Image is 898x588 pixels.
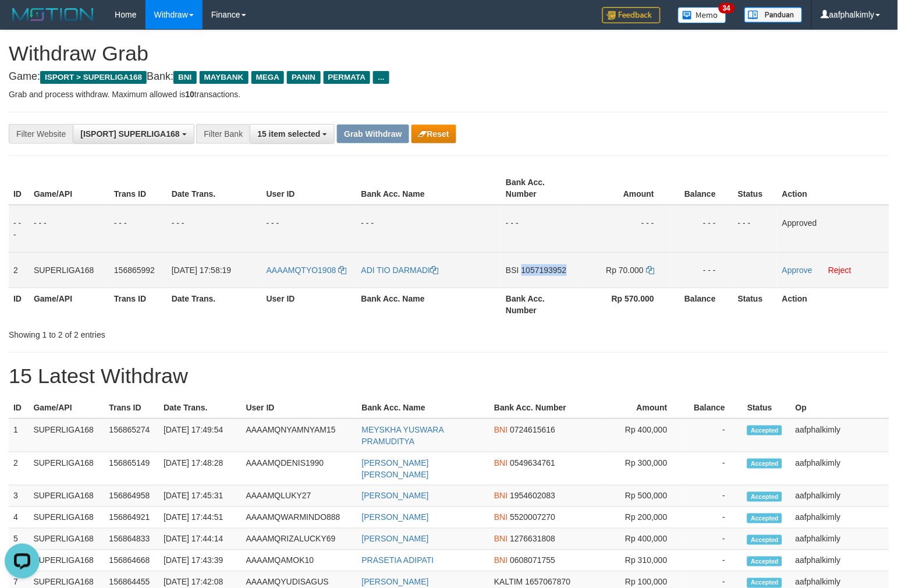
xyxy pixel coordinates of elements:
span: Accepted [747,492,782,502]
td: aafphalkimly [791,486,889,507]
span: PANIN [287,71,320,84]
th: Bank Acc. Number [501,288,579,321]
td: SUPERLIGA168 [29,452,104,486]
th: Rp 570.000 [579,288,672,321]
span: Accepted [747,557,782,566]
td: [DATE] 17:45:31 [159,486,242,507]
th: User ID [242,397,357,419]
strong: 10 [185,90,194,99]
p: Grab and process withdraw. Maximum allowed is transactions. [9,88,889,100]
td: aafphalkimly [791,529,889,550]
span: Accepted [747,535,782,545]
th: User ID [262,172,357,205]
td: aafphalkimly [791,452,889,486]
td: Approved [778,205,889,253]
td: - - - [9,205,29,253]
div: Filter Bank [196,124,250,144]
span: Copy 1276631808 to clipboard [510,534,556,544]
td: 4 [9,507,29,529]
th: User ID [262,288,357,321]
span: Copy 1954602083 to clipboard [510,491,556,501]
a: ADI TIO DARMADI [361,265,439,275]
td: [DATE] 17:44:14 [159,529,242,550]
span: BNI [494,491,507,501]
td: - - - [733,205,778,253]
th: Trans ID [109,288,167,321]
span: Accepted [747,513,782,523]
th: Trans ID [109,172,167,205]
th: Balance [685,397,743,419]
td: - [685,529,743,550]
td: Rp 200,000 [601,507,685,529]
td: [DATE] 17:44:51 [159,507,242,529]
td: [DATE] 17:49:54 [159,419,242,452]
td: Rp 300,000 [601,452,685,486]
span: Copy 1057193952 to clipboard [521,265,567,275]
td: - [685,486,743,507]
span: MAYBANK [200,71,249,84]
th: Date Trans. [167,288,262,321]
th: Status [733,172,778,205]
img: Button%20Memo.svg [678,7,727,23]
td: aafphalkimly [791,550,889,572]
th: Action [778,288,889,321]
td: Rp 400,000 [601,529,685,550]
img: panduan.png [744,7,803,23]
th: ID [9,397,29,419]
td: 156864833 [104,529,159,550]
td: SUPERLIGA168 [29,507,104,529]
th: Bank Acc. Name [357,172,502,205]
span: 156865992 [114,265,155,275]
a: Copy 70000 to clipboard [646,265,654,275]
td: SUPERLIGA168 [29,529,104,550]
a: [PERSON_NAME] [362,491,429,501]
span: BSI [506,265,519,275]
button: 15 item selected [250,124,335,144]
td: Rp 400,000 [601,419,685,452]
td: - - - [579,205,672,253]
h4: Game: Bank: [9,71,889,83]
td: AAAAMQWARMINDO888 [242,507,357,529]
th: Bank Acc. Name [357,288,502,321]
td: - - - [672,252,733,288]
span: ... [373,71,389,84]
span: ISPORT > SUPERLIGA168 [40,71,147,84]
td: 156865149 [104,452,159,486]
td: - - - [109,205,167,253]
td: - - - [357,205,502,253]
td: - - - [501,205,579,253]
th: Status [743,397,791,419]
th: ID [9,172,29,205]
td: AAAAMQLUKY27 [242,486,357,507]
h1: 15 Latest Withdraw [9,364,889,388]
td: 2 [9,452,29,486]
a: MEYSKHA YUSWARA PRAMUDITYA [362,425,444,446]
th: Game/API [29,288,109,321]
td: AAAAMQDENIS1990 [242,452,357,486]
td: [DATE] 17:48:28 [159,452,242,486]
td: 156864668 [104,550,159,572]
td: SUPERLIGA168 [29,252,109,288]
td: 156865274 [104,419,159,452]
td: - - - [167,205,262,253]
td: aafphalkimly [791,419,889,452]
span: Copy 0608071755 to clipboard [510,556,556,565]
td: 156864921 [104,507,159,529]
th: Bank Acc. Number [489,397,601,419]
td: - [685,419,743,452]
a: AAAAMQTYO1908 [267,265,347,275]
th: Amount [579,172,672,205]
a: PRASETIA ADIPATI [362,556,434,565]
td: 1 [9,419,29,452]
span: BNI [494,425,507,434]
th: ID [9,288,29,321]
span: Accepted [747,459,782,469]
button: [ISPORT] SUPERLIGA168 [73,124,194,144]
span: Copy 0549634761 to clipboard [510,458,556,467]
div: Showing 1 to 2 of 2 entries [9,324,365,341]
td: - [685,507,743,529]
span: BNI [494,513,507,522]
td: AAAAMQRIZALUCKY69 [242,529,357,550]
span: MEGA [251,71,285,84]
a: [PERSON_NAME] [362,578,429,587]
